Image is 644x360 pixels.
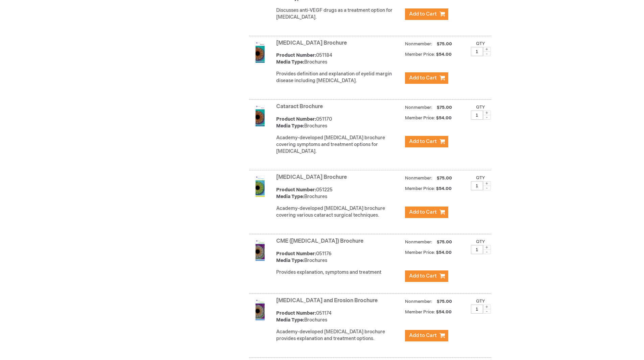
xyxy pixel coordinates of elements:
strong: Member Price: [405,309,435,315]
input: Qty [471,181,483,190]
strong: Media Type: [276,123,304,129]
div: 051170 Brochures [276,116,402,129]
div: Academy-developed [MEDICAL_DATA] brochure provides explanation and treatment options. [276,329,402,342]
a: [MEDICAL_DATA] Brochure [276,174,347,181]
strong: Product Number: [276,52,316,58]
strong: Media Type: [276,317,304,323]
strong: Media Type: [276,59,304,65]
strong: Media Type: [276,258,304,263]
span: $54.00 [436,250,453,255]
img: CME (Cystoid Macular Edema) Brochure [249,239,271,261]
strong: Nonmember: [405,238,432,246]
strong: Product Number: [276,116,316,122]
img: Corneal Abrasion and Erosion Brochure [249,299,271,320]
strong: Media Type: [276,194,304,199]
button: Add to Cart [405,136,448,147]
input: Qty [471,47,483,56]
button: Add to Cart [405,72,448,84]
span: $54.00 [436,309,453,315]
div: Academy-developed [MEDICAL_DATA] brochure covering various cataract surgical techniques. [276,205,402,219]
label: Qty [476,298,485,304]
p: Academy-developed [MEDICAL_DATA] brochure covering symptoms and treatment options for [MEDICAL_DA... [276,135,402,155]
div: Provides explanation, symptoms and treatment [276,269,402,276]
span: Add to Cart [409,138,437,145]
div: Provides definition and explanation of eyelid margin disease including [MEDICAL_DATA]. [276,71,402,84]
div: 051184 Brochures [276,52,402,66]
button: Add to Cart [405,207,448,218]
a: [MEDICAL_DATA] and Erosion Brochure [276,297,378,304]
span: $75.00 [436,299,453,304]
label: Qty [476,41,485,46]
span: Add to Cart [409,209,437,215]
label: Qty [476,239,485,244]
strong: Member Price: [405,250,435,255]
strong: Nonmember: [405,103,432,112]
strong: Member Price: [405,52,435,57]
img: Cataract Surgery Brochure [249,175,271,197]
span: $75.00 [436,105,453,110]
strong: Nonmember: [405,40,432,48]
strong: Nonmember: [405,297,432,306]
input: Qty [471,245,483,254]
span: $75.00 [436,175,453,181]
strong: Member Price: [405,115,435,121]
span: Add to Cart [409,273,437,279]
img: Blepharitis Brochure [249,41,271,63]
span: Add to Cart [409,332,437,339]
div: Discusses anti-VEGF drugs as a treatment option for [MEDICAL_DATA]. [276,7,402,21]
span: $54.00 [436,186,453,191]
input: Qty [471,305,483,314]
strong: Product Number: [276,251,316,257]
strong: Product Number: [276,187,316,193]
span: Add to Cart [409,75,437,81]
span: $75.00 [436,41,453,47]
strong: Member Price: [405,186,435,191]
button: Add to Cart [405,330,448,341]
a: [MEDICAL_DATA] Brochure [276,40,347,46]
span: $75.00 [436,239,453,245]
button: Add to Cart [405,270,448,282]
span: $54.00 [436,52,453,57]
button: Add to Cart [405,8,448,20]
div: 051174 Brochures [276,310,402,323]
span: Add to Cart [409,11,437,17]
strong: Product Number: [276,310,316,316]
label: Qty [476,175,485,181]
a: Cataract Brochure [276,103,323,110]
a: CME ([MEDICAL_DATA]) Brochure [276,238,363,244]
strong: Nonmember: [405,174,432,183]
label: Qty [476,104,485,110]
div: 051176 Brochures [276,250,402,264]
img: Cataract Brochure [249,105,271,126]
div: 051225 Brochures [276,187,402,200]
input: Qty [471,111,483,120]
span: $54.00 [436,115,453,121]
